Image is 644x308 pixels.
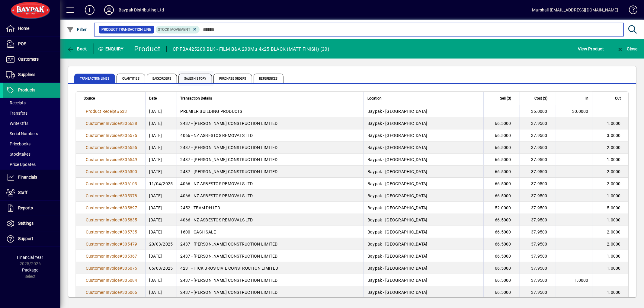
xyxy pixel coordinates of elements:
[149,95,173,102] div: Date
[177,178,364,190] td: 4066 - NZ ASBESTOS REMOVALS LTD
[367,193,428,198] span: Baypak - [GEOGRAPHIC_DATA]
[367,205,428,210] span: Baypak - [GEOGRAPHIC_DATA]
[607,218,621,222] span: 1.0000
[367,95,480,102] div: Location
[145,262,177,274] td: 05/03/2025
[585,95,588,102] span: In
[483,226,520,238] td: 66.5000
[615,43,639,54] button: Close
[149,95,157,102] span: Date
[117,74,145,83] span: Quantities
[177,286,364,298] td: 2437 - [PERSON_NAME] CONSTRUCTION LIMITED
[122,254,137,259] span: 305367
[86,169,120,174] span: Customer Invoice
[134,44,161,54] div: Product
[120,169,122,174] span: #
[367,230,428,234] span: Baypak - [GEOGRAPHIC_DATA]
[86,181,120,186] span: Customer Invoice
[483,178,520,190] td: 66.5000
[367,254,428,259] span: Baypak - [GEOGRAPHIC_DATA]
[3,21,60,36] a: Home
[67,46,87,51] span: Back
[483,238,520,250] td: 66.5000
[367,121,428,126] span: Baypak - [GEOGRAPHIC_DATA]
[213,74,252,83] span: Purchase Orders
[119,5,164,15] div: Baypak Distributing Ltd
[84,241,139,247] a: Customer Invoice#305479
[84,253,139,259] a: Customer Invoice#305367
[120,121,122,126] span: #
[120,205,122,210] span: #
[177,274,364,286] td: 2437 - [PERSON_NAME] CONSTRUCTION LIMITED
[3,129,60,139] a: Serial Numbers
[18,87,35,92] span: Products
[120,230,122,234] span: #
[84,205,139,211] a: Customer Invoice#305897
[520,129,556,141] td: 37.9500
[607,266,621,271] span: 1.0000
[520,262,556,274] td: 37.9500
[145,141,177,154] td: [DATE]
[3,118,60,129] a: Write Offs
[177,262,364,274] td: 4231 - HICK BROS CIVIL CONSTRUCTION LIMITED
[483,274,520,286] td: 66.5000
[122,230,137,234] span: 305735
[101,27,152,33] span: Product Transaction Line
[520,286,556,298] td: 37.9500
[500,95,511,102] span: Sell ($)
[86,242,120,246] span: Customer Invoice
[80,5,99,15] button: Add
[3,67,60,82] a: Suppliers
[367,157,428,162] span: Baypak - [GEOGRAPHIC_DATA]
[86,193,120,198] span: Customer Invoice
[86,290,120,295] span: Customer Invoice
[86,218,120,222] span: Customer Invoice
[18,190,27,195] span: Staff
[181,95,212,102] span: Transaction Details
[607,230,621,234] span: 2.0000
[18,175,37,179] span: Financials
[367,290,428,295] span: Baypak - [GEOGRAPHIC_DATA]
[120,145,122,150] span: #
[367,218,428,222] span: Baypak - [GEOGRAPHIC_DATA]
[483,117,520,129] td: 66.5000
[122,157,137,162] span: 306549
[122,169,137,174] span: 306300
[483,202,520,214] td: 52.0000
[99,5,119,15] button: Profile
[94,44,130,54] div: Enquiry
[520,250,556,262] td: 37.9500
[145,250,177,262] td: [DATE]
[483,262,520,274] td: 66.5000
[122,193,137,198] span: 305978
[3,201,60,216] a: Reports
[122,205,137,210] span: 305897
[18,236,33,241] span: Support
[177,141,364,154] td: 2437 - [PERSON_NAME] CONSTRUCTION LIMITED
[86,133,120,138] span: Customer Invoice
[145,202,177,214] td: [DATE]
[86,205,120,210] span: Customer Invoice
[617,46,638,51] span: Close
[18,57,39,62] span: Customers
[532,5,618,15] div: Marshall [EMAIL_ADDRESS][DOMAIN_NAME]
[18,41,26,46] span: POS
[84,132,139,139] a: Customer Invoice#306575
[86,121,120,126] span: Customer Invoice
[534,95,547,102] span: Cost ($)
[122,290,137,295] span: 305066
[120,218,122,222] span: #
[607,169,621,174] span: 2.0000
[3,216,60,231] a: Settings
[122,133,137,138] span: 306575
[3,185,60,200] a: Staff
[177,190,364,202] td: 4066 - NZ ASBESTOS REMOVALS LTD
[520,274,556,286] td: 37.9500
[607,133,621,138] span: 3.0000
[122,145,137,150] span: 306555
[520,166,556,178] td: 37.9500
[520,117,556,129] td: 37.9500
[84,144,139,151] a: Customer Invoice#306555
[84,180,139,187] a: Customer Invoice#306103
[84,168,139,175] a: Customer Invoice#306300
